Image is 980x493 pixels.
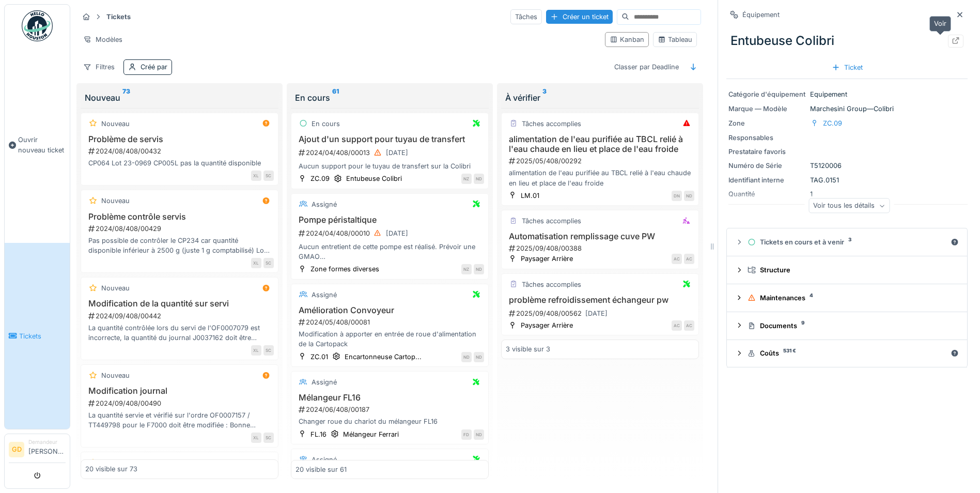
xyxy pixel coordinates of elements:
a: GD Demandeur[PERSON_NAME] [9,438,66,463]
div: La quantité contrôlée lors du servi de l'OF0007079 est incorrecte, la quantité du journal J003716... [85,323,274,343]
strong: Tickets [102,12,135,22]
sup: 61 [332,91,339,104]
div: alimentation de l'eau purifiée au TBCL relié à l'eau chaude en lieu et place de l'eau froide [506,168,694,188]
div: Nouveau [101,119,130,129]
div: La quantité servie et vérifié sur l'ordre OF0007157 / TT449798 pour le F7000 doit être modifiée :... [85,410,274,430]
a: Ouvrir nouveau ticket [5,47,70,243]
div: En cours [295,91,485,104]
div: Structure [748,265,955,275]
div: Tâches accomplies [522,119,581,129]
div: Paysager Arrière [521,254,573,264]
li: [PERSON_NAME] [28,438,66,460]
div: Equipement [728,89,966,99]
summary: Tickets en cours et à venir3 [731,233,963,252]
div: AC [672,320,682,331]
div: XL [251,345,261,356]
div: Tickets en cours et à venir [748,237,946,247]
div: Voir tous les détails [808,198,890,213]
summary: Maintenances4 [731,288,963,307]
div: Voir [929,16,951,31]
div: Tableau [658,35,692,44]
div: DN [672,191,682,201]
div: ZC.09 [823,118,842,128]
div: Nouveau [101,458,130,468]
div: ND [474,352,484,362]
div: 1 [728,189,966,199]
div: Aucun support pour le tuyau de transfert sur la Colibri [295,161,484,171]
div: 2024/04/408/00010 [298,227,484,240]
div: 2024/08/408/00429 [87,224,274,234]
div: 20 visible sur 73 [85,465,137,474]
span: Tickets [19,331,66,341]
div: Changer roue du chariot du mélangeur FL16 [295,417,484,426]
div: 2024/09/408/00490 [87,398,274,408]
div: Maintenances [748,293,955,303]
div: SC [263,258,274,268]
div: Filtres [79,59,119,74]
div: 20 visible sur 61 [295,465,347,474]
div: 2024/08/408/00432 [87,146,274,156]
div: Assigné [312,199,337,209]
div: ND [461,352,472,362]
div: LM.01 [521,191,539,201]
div: Catégorie d'équipement [728,89,806,99]
div: NZ [461,174,472,184]
sup: 3 [542,91,547,104]
div: TAG.0151 [728,175,966,185]
div: XL [251,258,261,268]
div: Entubeuse Colibri [346,174,402,183]
div: Tâches [510,9,542,24]
div: AC [684,254,694,264]
h3: Problème de servis [85,134,274,144]
h3: Mélangeur FL16 [295,393,484,403]
div: À vérifier [505,91,695,104]
div: [DATE] [386,228,408,238]
div: 2024/05/408/00081 [298,317,484,327]
summary: Coûts531 € [731,344,963,363]
h3: Ajout d'un support pour tuyau de transfert [295,134,484,144]
div: Prestataire favoris [728,147,806,157]
div: 3 visible sur 3 [506,344,550,354]
div: 2024/04/408/00013 [298,146,484,159]
div: ND [474,264,484,274]
div: Créer un ticket [546,10,613,24]
div: Ticket [828,60,867,74]
div: Marchesini Group — Colibri [728,104,966,114]
div: Coûts [748,348,946,358]
a: Tickets [5,243,70,429]
summary: Documents9 [731,316,963,335]
div: Nouveau [101,371,130,380]
div: AC [684,320,694,331]
h3: Automatisation remplissage cuve PW [506,232,694,241]
div: Identifiant interne [728,175,806,185]
div: XL [251,171,261,181]
div: CP064 Lot 23-0969 CP005L pas la quantité disponible [85,158,274,168]
h3: Modification journal [85,386,274,396]
h3: Pompe péristaltique [295,215,484,225]
div: 2025/05/408/00292 [508,156,694,166]
div: Mélangeur Ferrari [343,429,399,439]
div: Paysager Arrière [521,320,573,330]
div: Encartonneuse Cartop... [345,352,422,362]
div: [DATE] [585,309,608,318]
div: Tâches accomplies [522,280,581,289]
summary: Structure [731,260,963,280]
div: Nouveau [85,91,274,104]
h3: problème refroidissement échangeur pw [506,295,694,305]
div: Numéro de Série [728,161,806,171]
div: Assigné [312,290,337,300]
div: Modèles [79,32,127,47]
div: Créé par [141,62,167,72]
div: Documents [748,321,955,331]
div: Nouveau [101,283,130,293]
div: Pas possible de contrôler le CP234 car quantité disponible inférieur à 2500 g (juste 1 g comptabi... [85,236,274,255]
div: SC [263,345,274,356]
div: En cours [312,119,340,129]
h3: alimentation de l'eau purifiée au TBCL relié à l'eau chaude en lieu et place de l'eau froide [506,134,694,154]
div: ND [684,191,694,201]
div: Modification à apporter en entrée de roue d'alimentation de la Cartopack [295,329,484,349]
li: GD [9,442,24,457]
span: Ouvrir nouveau ticket [18,135,66,155]
h3: Problème contrôle servis [85,212,274,222]
div: Aucun entretient de cette pompe est réalisé. Prévoir une GMAO Ajouter cette équipement dans la li... [295,242,484,261]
